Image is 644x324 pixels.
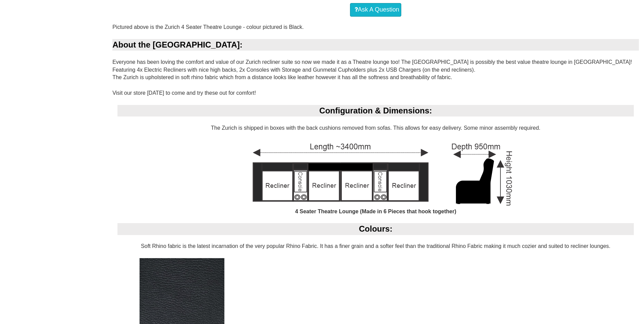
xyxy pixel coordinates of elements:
[295,209,456,214] b: 4 Seater Theatre Lounge (Made in 6 Pieces that hook together)
[112,39,639,51] div: About the [GEOGRAPHIC_DATA]:
[117,105,634,116] div: Configuration & Dimensions:
[112,105,639,216] div: The Zurich is shipped in boxes with the back cushions removed from sofas. This allows for easy de...
[117,223,634,235] div: Colours:
[231,140,520,208] img: Zurich 4 Seater Theatre
[350,3,401,17] a: Ask A Question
